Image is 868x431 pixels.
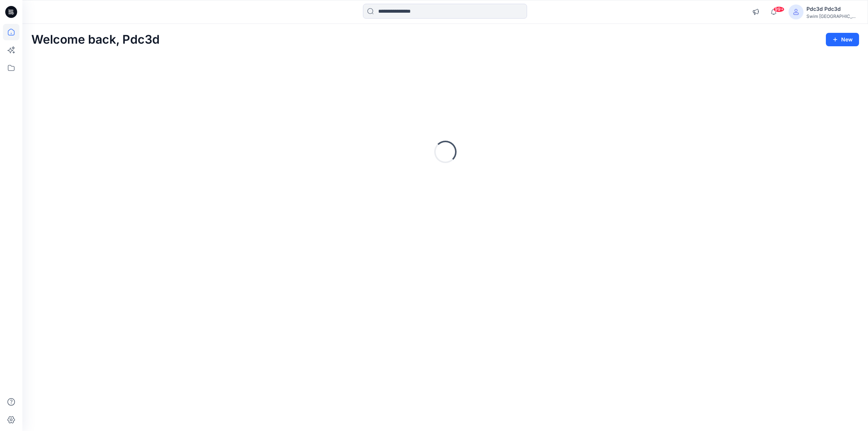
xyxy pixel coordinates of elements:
svg: avatar [793,9,799,15]
h2: Welcome back, Pdc3d [31,33,160,47]
div: Pdc3d Pdc3d [806,4,859,13]
button: New [826,33,859,46]
div: Swim [GEOGRAPHIC_DATA] [806,13,859,19]
span: 99+ [773,6,784,12]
